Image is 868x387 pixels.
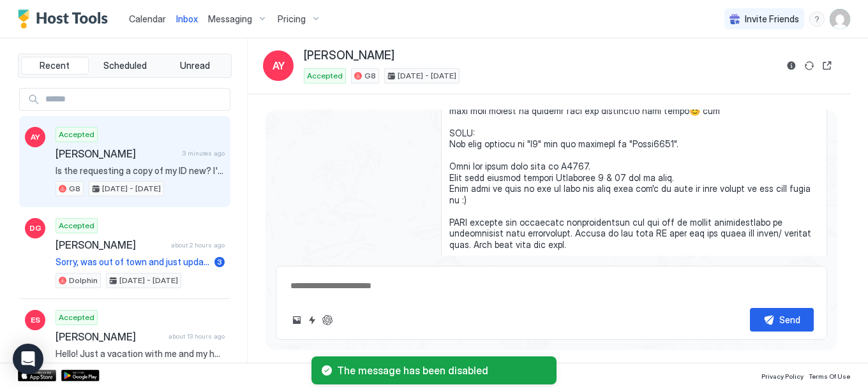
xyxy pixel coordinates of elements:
[56,238,166,251] span: [PERSON_NAME]
[217,257,222,267] span: 3
[103,60,147,71] span: Scheduled
[91,57,159,75] button: Scheduled
[398,70,456,82] span: [DATE] - [DATE]
[779,313,800,326] div: Send
[289,312,304,328] button: Upload image
[304,48,394,63] span: [PERSON_NAME]
[176,12,198,26] a: Inbox
[273,58,285,73] span: AY
[176,13,198,24] span: Inbox
[171,241,225,249] span: about 2 hours ago
[59,129,94,140] span: Accepted
[307,70,343,82] span: Accepted
[29,223,41,234] span: DG
[161,57,228,75] button: Unread
[40,60,70,71] span: Recent
[13,344,43,374] div: Open Intercom Messenger
[56,165,225,177] span: Is the requesting a copy of my ID new? I've never had to send that in before!! I dont feel comfor...
[337,364,546,377] span: The message has been disabled
[364,70,376,82] span: G8
[278,13,306,25] span: Pricing
[31,314,40,326] span: ES
[69,183,80,194] span: G8
[18,54,232,78] div: tab-group
[40,89,230,110] input: Input Field
[21,57,89,75] button: Recent
[129,13,166,24] span: Calendar
[180,60,210,71] span: Unread
[183,149,225,157] span: 3 minutes ago
[59,312,94,323] span: Accepted
[129,12,166,26] a: Calendar
[102,183,161,194] span: [DATE] - [DATE]
[56,147,177,160] span: [PERSON_NAME]
[320,312,335,328] button: ChatGPT Auto Reply
[56,256,209,268] span: Sorry, was out of town and just updated it :)
[59,220,94,231] span: Accepted
[119,275,178,286] span: [DATE] - [DATE]
[168,332,225,340] span: about 13 hours ago
[750,308,814,332] button: Send
[304,312,320,328] button: Quick reply
[69,275,98,286] span: Dolphin
[56,348,225,360] span: Hello! Just a vacation with me and my husband!
[18,10,114,29] a: Host Tools Logo
[56,330,163,343] span: [PERSON_NAME]
[208,13,252,25] span: Messaging
[31,131,40,143] span: AY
